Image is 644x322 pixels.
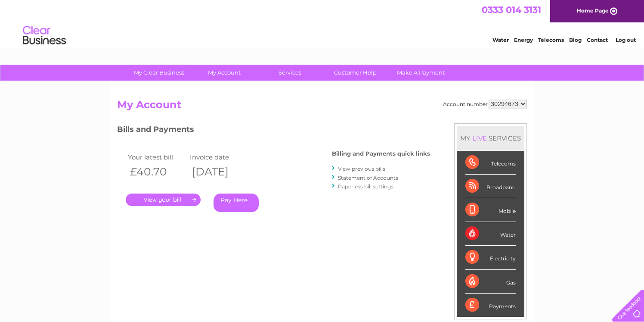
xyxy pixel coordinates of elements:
[214,194,259,212] a: Pay Here
[126,163,188,181] th: £40.70
[126,151,188,163] td: Your latest bill
[471,134,489,142] div: LIVE
[332,150,430,157] h4: Billing and Payments quick links
[465,198,516,222] div: Mobile
[124,65,195,81] a: My Clear Business
[465,175,516,198] div: Broadband
[188,151,250,163] td: Invoice date
[126,194,201,206] a: .
[457,126,524,150] div: MY SERVICES
[465,222,516,246] div: Water
[119,5,526,42] div: Clear Business is a trading name of Verastar Limited (registered in [GEOGRAPHIC_DATA] No. 3667643...
[385,65,456,81] a: Make A Payment
[465,270,516,294] div: Gas
[189,65,260,81] a: My Account
[569,37,582,43] a: Blog
[443,99,527,109] div: Account number
[538,37,564,43] a: Telecoms
[338,183,393,190] a: Paperless bill settings
[117,123,430,138] h3: Bills and Payments
[465,151,516,175] div: Telecoms
[514,37,533,43] a: Energy
[117,99,527,115] h2: My Account
[482,4,541,15] a: 0333 014 3131
[465,294,516,317] div: Payments
[465,246,516,269] div: Electricity
[492,37,509,43] a: Water
[22,22,66,49] img: logo.png
[587,37,608,43] a: Contact
[338,175,398,181] a: Statement of Accounts
[616,37,636,43] a: Log out
[188,163,250,181] th: [DATE]
[338,166,385,172] a: View previous bills
[320,65,391,81] a: Customer Help
[254,65,325,81] a: Services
